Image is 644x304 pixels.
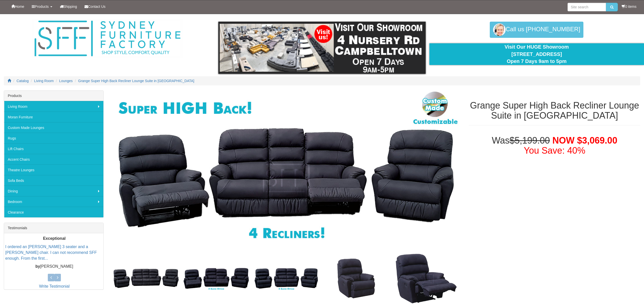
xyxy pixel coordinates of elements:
span: Contact Us [88,5,105,9]
input: Site search [568,3,606,11]
a: Rugs [4,133,103,143]
a: Living Room [4,101,103,112]
a: Products [28,0,56,13]
a: Dining [4,186,103,196]
li: 0 items [622,4,636,9]
div: Products [4,91,103,101]
a: Sofa Beds [4,175,103,186]
a: Clearance [4,207,103,217]
a: Grange Super High Back Recliner Lounge Suite in [GEOGRAPHIC_DATA] [78,79,194,83]
a: Home [8,0,28,13]
a: Living Room [34,79,54,83]
a: I ordered an [PERSON_NAME] 3 seater and a [PERSON_NAME] chair. I can not recommend SFF enough. Fr... [5,245,97,260]
a: Lift Chairs [4,143,103,154]
div: Visit Our HUGE Showroom [STREET_ADDRESS] Open 7 Days 9am to 5pm [433,43,640,65]
a: Catalog [17,79,29,83]
h1: Was [469,136,640,155]
a: Accent Chairs [4,154,103,164]
p: [PERSON_NAME] [5,264,103,269]
a: Write Testimonial [39,284,69,288]
a: Shipping [56,0,81,13]
img: Sydney Furniture Factory [32,19,183,58]
span: NOW $3,069.00 [552,135,617,146]
h1: Grange Super High Back Recliner Lounge Suite in [GEOGRAPHIC_DATA] [469,100,640,120]
font: You Save: 40% [524,145,585,156]
a: Lounges [59,79,73,83]
b: Exceptional [43,236,66,241]
span: Shipping [63,5,77,9]
span: Products [35,5,49,9]
span: Home [15,5,24,9]
a: Contact Us [81,0,109,13]
a: Theatre Lounges [4,164,103,175]
div: Testimonials [4,223,103,233]
b: by [35,264,40,268]
a: Moran Furniture [4,112,103,122]
img: showroom.gif [218,22,425,74]
del: $5,199.00 [510,135,550,146]
a: Custom Made Lounges [4,122,103,133]
a: Bedroom [4,196,103,207]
